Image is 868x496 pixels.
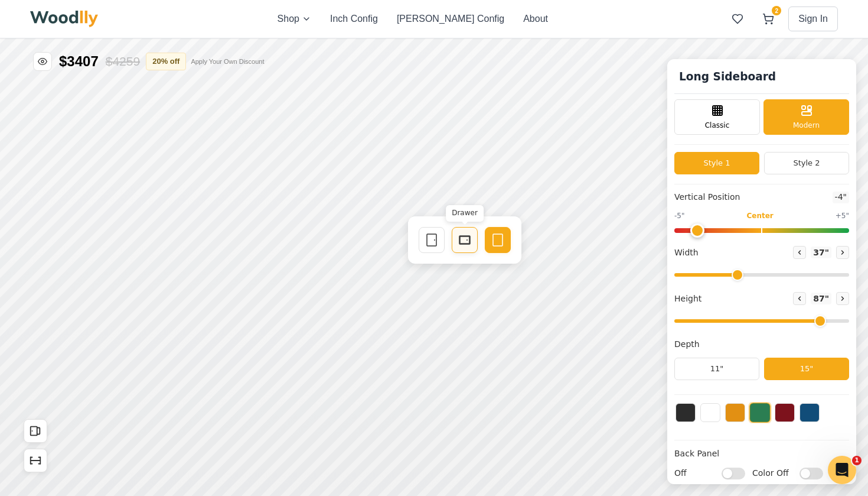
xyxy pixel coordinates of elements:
span: 87 " [811,293,831,304]
span: -5" [674,210,684,221]
button: Shop [278,12,311,26]
span: 2 [772,6,781,15]
span: Center [746,210,773,221]
span: Off [674,467,716,479]
h1: Long Sideboard [674,66,781,87]
button: 11" [674,358,759,380]
iframe: Intercom live chat [828,456,856,484]
button: Inch Config [330,12,378,26]
span: Color Off [752,467,794,479]
button: Blue [800,403,820,422]
span: Modern [793,120,820,131]
span: Depth [674,338,700,351]
button: Open All Doors and Drawers [24,419,47,443]
span: Vertical Position [674,191,740,203]
input: Off [722,467,745,479]
button: 2 [758,8,779,30]
button: Show Dimensions [24,449,47,472]
span: 37 " [811,247,831,258]
input: Color Off [800,467,823,479]
span: 1 [852,456,862,465]
button: [PERSON_NAME] Config [397,12,504,26]
h4: Back Panel [674,448,849,460]
button: Style 1 [674,152,759,174]
button: 15" [764,358,849,380]
button: Green [749,403,771,423]
span: Width [674,247,699,259]
button: Sign In [788,7,838,31]
button: Toggle price visibility [33,52,52,71]
span: -4" [833,192,849,203]
button: 20% off [146,53,186,70]
button: About [523,12,548,26]
span: Classic [705,120,730,131]
button: Red [775,403,795,422]
button: Yellow [725,403,745,422]
button: White [700,403,720,422]
img: Woodlly [30,11,98,27]
span: +5" [836,210,849,221]
span: Height [674,293,701,305]
button: Black [676,403,696,422]
button: Style 2 [764,152,849,174]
